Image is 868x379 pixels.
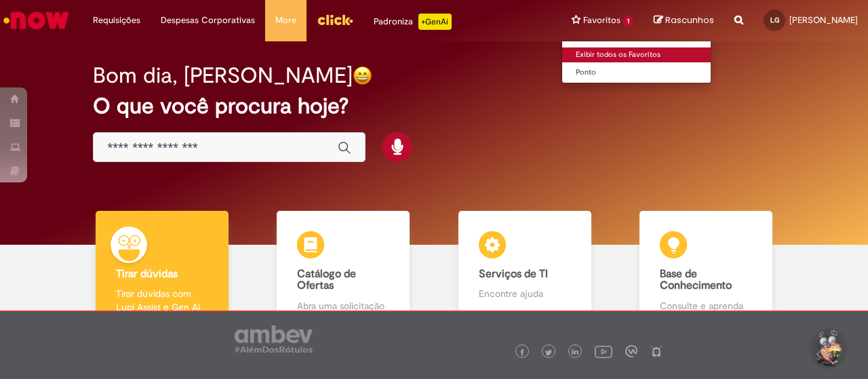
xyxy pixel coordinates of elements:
b: Catálogo de Ofertas [297,267,356,293]
span: Rascunhos [665,14,714,26]
b: Tirar dúvidas [116,267,178,281]
a: Tirar dúvidas Tirar dúvidas com Lupi Assist e Gen Ai [71,211,253,328]
p: Consulte e aprenda [660,299,752,313]
a: Serviços de TI Encontre ajuda [434,211,616,328]
img: happy-face.png [353,66,372,85]
img: logo_footer_ambev_rotulo_gray.png [235,325,313,353]
b: Serviços de TI [479,267,548,281]
a: Base de Conhecimento Consulte e aprenda [616,211,797,328]
span: 1 [623,16,633,27]
p: Abra uma solicitação [297,299,389,313]
img: click_logo_yellow_360x200.png [317,9,353,30]
a: Exibir todos os Favoritos [562,47,711,62]
h2: Bom dia, [PERSON_NAME] [93,64,353,87]
img: logo_footer_workplace.png [625,345,637,357]
h2: O que você procura hoje? [93,94,774,118]
p: Tirar dúvidas com Lupi Assist e Gen Ai [116,287,208,314]
img: logo_footer_youtube.png [595,342,612,360]
span: Requisições [93,14,140,27]
span: [PERSON_NAME] [789,14,858,26]
ul: Favoritos [561,41,711,83]
img: logo_footer_twitter.png [545,349,552,356]
div: Padroniza [374,14,452,30]
button: Iniciar Conversa de Suporte [807,328,848,369]
a: Ponto [562,65,711,80]
span: More [275,14,296,27]
img: logo_footer_facebook.png [519,349,526,356]
b: Base de Conhecimento [660,267,732,293]
span: Favoritos [583,14,620,27]
img: logo_footer_linkedin.png [572,348,578,357]
img: ServiceNow [1,7,71,34]
a: Rascunhos [654,14,714,27]
p: Encontre ajuda [479,287,571,300]
span: LG [770,16,779,24]
span: Despesas Corporativas [161,14,255,27]
img: logo_footer_naosei.png [650,345,663,357]
p: +GenAi [418,14,452,30]
a: Catálogo de Ofertas Abra uma solicitação [253,211,435,328]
